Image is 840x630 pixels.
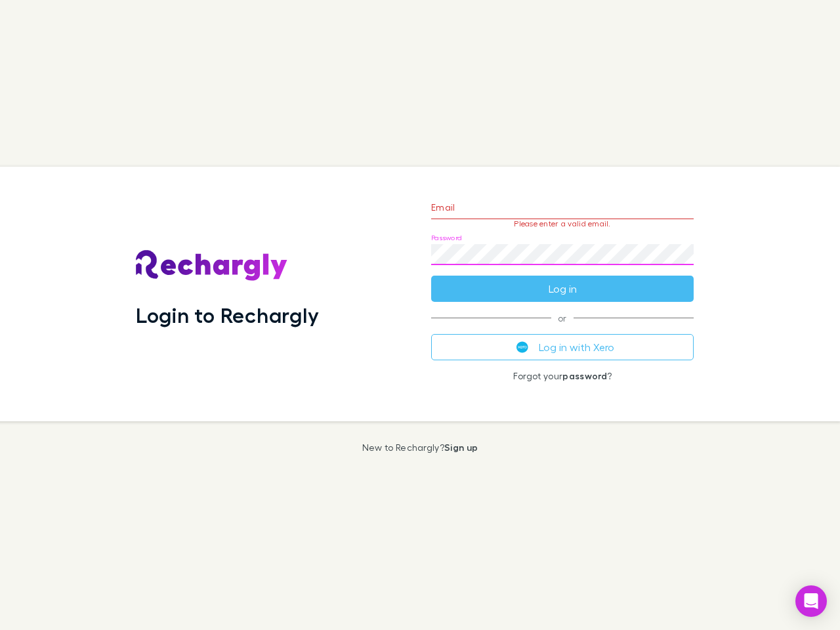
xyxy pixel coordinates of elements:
[136,250,288,282] img: Rechargly's Logo
[444,442,478,453] a: Sign up
[431,371,694,381] p: Forgot your ?
[431,318,694,318] span: or
[431,334,694,360] button: Log in with Xero
[795,585,827,617] div: Open Intercom Messenger
[431,219,694,228] p: Please enter a valid email.
[362,442,478,453] p: New to Rechargly?
[516,341,528,353] img: Xero's logo
[136,303,319,327] h1: Login to Rechargly
[562,370,607,381] a: password
[431,276,694,302] button: Log in
[431,233,462,243] label: Password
